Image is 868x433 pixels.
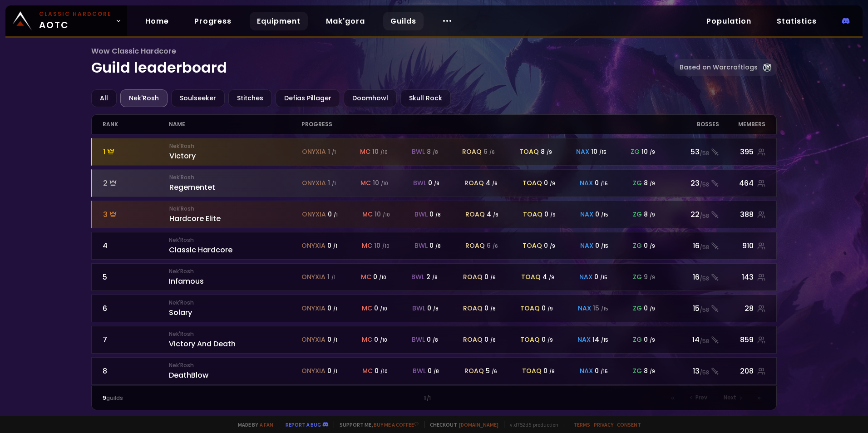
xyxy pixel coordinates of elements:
a: [DOMAIN_NAME] [459,421,498,428]
div: 464 [719,177,765,189]
div: 3 [103,209,169,220]
div: 8 [103,365,169,377]
div: 0 [429,210,441,219]
span: nax [580,210,593,219]
div: Skull Rock [400,89,451,107]
span: bwl [412,335,425,344]
span: mc [362,304,372,313]
span: onyxia [302,178,326,188]
div: 4 [542,272,554,282]
span: zg [633,304,642,313]
small: / 1 [333,368,337,375]
small: / 8 [435,212,441,218]
small: Nek'Rosh [169,173,302,182]
div: 0 [328,210,338,219]
div: Defias Pillager [276,89,340,107]
small: / 10 [381,180,388,187]
div: 0 [429,241,441,251]
small: / 9 [549,368,555,375]
span: Made by [232,421,273,428]
span: toaq [523,178,542,188]
small: / 6 [492,180,498,187]
div: 23 [666,177,719,189]
small: / 58 [700,369,709,377]
span: zg [633,335,642,344]
small: / 8 [433,305,439,312]
small: / 6 [492,368,497,375]
a: 1Nek'RoshVictoryonyxia 1 /1mc 10 /10bwl 8 /8roaq 6 /6toaq 8 /9nax 10 /15zg 10 /953/58395 [91,138,777,166]
div: 0 [594,272,607,282]
div: 0 [427,335,438,344]
small: / 8 [433,337,438,344]
div: Nek'Rosh [120,89,168,107]
div: progress [301,115,666,134]
a: Buy me a coffee [374,421,419,428]
small: / 10 [380,305,387,312]
span: roaq [464,366,484,376]
small: / 1 [332,149,336,156]
span: Support me, [334,421,419,428]
small: / 58 [700,306,709,314]
div: 859 [719,334,765,345]
small: / 15 [601,368,608,375]
div: 0 [644,335,655,344]
div: 5 [103,271,169,283]
div: 0 [595,241,608,251]
small: / 58 [700,337,709,345]
span: onyxia [301,272,325,282]
small: / 6 [490,337,496,344]
a: 2Nek'RoshRegementetonyxia 1 /1mc 10 /10bwl 0 /8roaq 4 /6toaq 0 /9nax 0 /15zg 8 /923/58464 [91,169,777,197]
div: 15 [666,303,719,314]
div: Hardcore Elite [169,205,302,224]
small: Nek'Rosh [169,330,301,338]
div: 5 [486,366,497,376]
a: Classic HardcoreAOTC [5,5,127,36]
a: Terms [573,421,590,428]
div: 0 [544,241,555,251]
span: nax [577,335,591,344]
div: 10 [641,147,655,157]
small: / 6 [489,149,495,156]
small: Nek'Rosh [169,299,301,307]
small: / 58 [700,275,709,283]
small: / 8 [434,180,439,187]
span: mc [362,366,373,376]
small: / 9 [650,368,655,375]
div: Victory And Death [169,330,301,349]
div: 16 [666,271,719,283]
small: / 9 [550,212,556,218]
small: / 8 [433,149,438,156]
span: roaq [464,178,484,188]
small: / 9 [547,305,553,312]
span: v. d752d5 - production [504,421,558,428]
div: 1 [327,272,335,282]
small: Nek'Rosh [169,205,302,213]
img: Warcraftlog [763,64,771,72]
div: 395 [719,146,765,157]
small: / 10 [380,337,387,344]
a: 7Nek'RoshVictory And Deathonyxia 0 /1mc 0 /10bwl 0 /8roaq 0 /6toaq 0 /9nax 14 /15zg 0 /914/58859 [91,326,777,354]
small: / 58 [700,149,709,157]
div: Classic Hardcore [169,236,301,256]
small: / 1 [333,305,337,312]
span: mc [362,241,372,251]
small: / 58 [700,181,709,189]
div: 2 [103,177,169,189]
div: 0 [644,241,655,251]
div: 0 [374,304,387,313]
a: Privacy [594,421,613,428]
a: Home [138,12,176,30]
small: / 10 [382,243,390,250]
div: 388 [719,209,765,220]
div: 4 [487,210,498,219]
span: nax [580,178,593,188]
span: onyxia [302,147,326,157]
small: / 9 [547,149,552,156]
div: 16 [666,240,719,251]
div: Solary [169,299,301,318]
span: zg [631,147,640,157]
div: 0 [543,366,555,376]
div: 8 [644,366,655,376]
div: 0 [544,178,555,188]
div: Bosses [666,115,719,134]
